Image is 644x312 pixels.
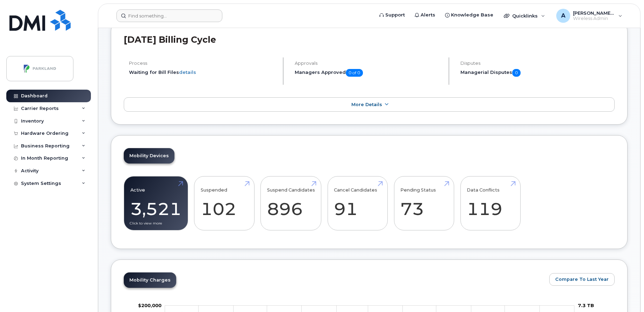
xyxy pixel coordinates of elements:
[124,148,174,164] a: Mobility Devices
[460,61,615,66] h4: Disputes
[451,12,493,19] span: Knowledge Base
[267,180,315,227] a: Suspend Candidates 896
[551,9,627,23] div: Abisheik.Thiyagarajan@parkland.ca
[351,102,382,107] span: More Details
[295,61,443,66] h4: Approvals
[129,61,277,66] h4: Process
[410,8,440,22] a: Alerts
[421,12,435,19] span: Alerts
[499,9,550,23] div: Quicklinks
[201,180,248,227] a: Suspended 102
[573,16,615,21] span: Wireless Admin
[512,69,521,77] span: 0
[124,34,615,45] h2: [DATE] Billing Cycle
[374,8,410,22] a: Support
[460,69,615,77] h5: Managerial Disputes
[138,302,162,308] tspan: $200,000
[440,8,498,22] a: Knowledge Base
[346,69,363,77] span: 0 of 0
[295,69,443,77] h5: Managers Approved
[512,13,538,19] span: Quicklinks
[130,180,181,227] a: Active 3,521
[578,302,594,308] tspan: 7.3 TB
[116,9,222,22] input: Find something...
[334,180,381,227] a: Cancel Candidates 91
[385,12,405,19] span: Support
[129,69,277,76] li: Waiting for Bill Files
[555,276,609,283] span: Compare To Last Year
[179,69,196,75] a: details
[138,302,162,308] g: $0
[561,12,565,20] span: A
[549,273,615,286] button: Compare To Last Year
[400,180,448,227] a: Pending Status 73
[124,272,176,288] a: Mobility Charges
[573,10,615,16] span: [PERSON_NAME][EMAIL_ADDRESS][PERSON_NAME][DOMAIN_NAME]
[467,180,514,227] a: Data Conflicts 119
